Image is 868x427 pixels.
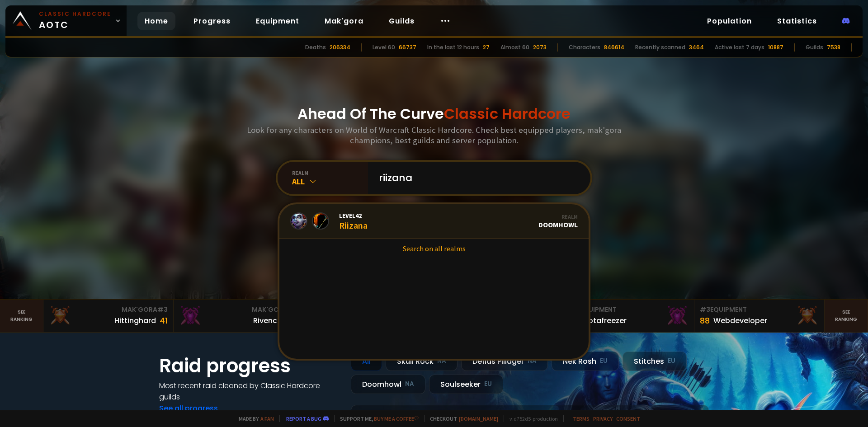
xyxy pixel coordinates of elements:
small: EU [600,357,608,366]
div: Characters [569,43,600,52]
div: Guilds [806,43,823,52]
a: Guilds [382,12,422,30]
a: Progress [186,12,238,30]
a: Population [700,12,759,30]
small: NA [437,357,446,366]
div: 27 [483,43,490,52]
div: Equipment [700,305,819,314]
a: Equipment [249,12,307,30]
div: Doomhowl [351,375,425,394]
div: 3464 [689,43,704,52]
input: Search a character... [373,162,580,194]
a: Mak'Gora#2Rivench100 [174,300,304,332]
div: Notafreezer [583,315,627,326]
span: Made by [233,415,274,422]
span: # 3 [700,305,710,314]
div: 206334 [330,43,350,52]
a: [DOMAIN_NAME] [459,415,498,422]
a: Privacy [593,415,613,422]
span: AOTC [39,10,111,32]
div: Almost 60 [500,43,529,52]
div: 66737 [399,43,416,52]
div: Stitches [623,352,687,371]
div: Rivench [253,315,282,326]
div: In the last 12 hours [427,43,479,52]
a: Classic HardcoreAOTC [5,5,127,36]
div: Hittinghard [114,315,156,326]
span: Level 42 [339,211,368,220]
a: Level42RiizanaRealmDoomhowl [279,204,589,239]
div: 2073 [533,43,547,52]
a: Buy me a coffee [374,415,419,422]
div: Soulseeker [429,375,503,394]
div: 846614 [604,43,624,52]
a: Report a bug [286,415,321,422]
span: Checkout [424,415,498,422]
div: 10887 [768,43,783,52]
div: Skull Rock [386,352,458,371]
div: Doomhowl [538,213,578,229]
small: Classic Hardcore [39,10,111,18]
span: # 3 [157,305,168,314]
h3: Look for any characters on World of Warcraft Classic Hardcore. Check best equipped players, mak'g... [243,125,625,145]
a: Statistics [770,12,824,30]
div: Deaths [305,43,326,52]
a: Search on all realms [279,239,589,258]
span: Support me, [334,415,419,422]
a: #3Equipment88Webdeveloper [694,300,825,332]
div: Level 60 [373,43,395,52]
span: v. d752d5 - production [504,415,558,422]
div: Mak'Gora [49,305,168,314]
div: realm [292,169,368,176]
div: All [292,176,368,187]
h1: Ahead Of The Curve [297,103,571,125]
a: Consent [616,415,640,422]
a: See all progress [159,403,218,413]
small: NA [405,380,414,389]
a: Seeranking [825,300,868,332]
h4: Most recent raid cleaned by Classic Hardcore guilds [159,380,340,403]
div: Webdeveloper [713,315,767,326]
div: Mak'Gora [179,305,298,314]
small: EU [484,380,492,389]
div: Riizana [339,211,368,231]
a: Mak'gora [317,12,371,30]
div: Nek'Rosh [552,352,619,371]
span: Classic Hardcore [444,103,571,124]
a: #2Equipment88Notafreezer [564,300,694,332]
a: Terms [573,415,590,422]
div: Defias Pillager [461,352,548,371]
div: Active last 7 days [715,43,764,52]
div: 7538 [827,43,840,52]
div: Equipment [570,305,689,314]
a: Mak'Gora#3Hittinghard41 [43,300,174,332]
div: Realm [538,213,578,220]
a: Home [137,12,175,30]
div: Recently scanned [635,43,685,52]
h1: Raid progress [159,352,340,380]
div: 41 [160,314,168,327]
div: 88 [700,314,710,327]
small: EU [668,357,675,366]
a: a fan [260,415,274,422]
small: NA [528,357,537,366]
div: All [351,352,382,371]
